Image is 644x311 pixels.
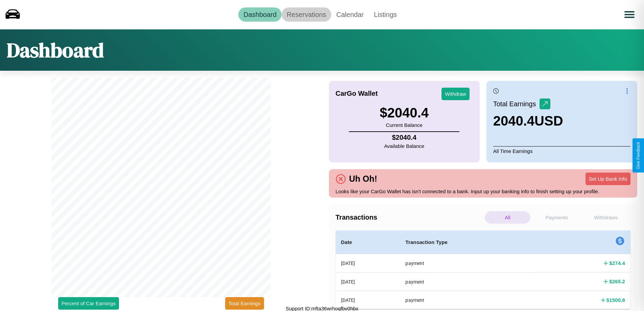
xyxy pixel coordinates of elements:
[336,230,631,309] table: simple table
[238,7,282,22] a: Dashboard
[534,211,579,224] p: Payments
[336,187,631,196] p: Looks like your CarGo Wallet has isn't connected to a bank. Input up your banking info to finish ...
[493,146,630,156] p: All Time Earnings
[380,105,429,120] h3: $ 2040.4
[346,174,381,184] h4: Uh Oh!
[369,7,402,22] a: Listings
[405,238,531,246] h4: Transaction Type
[331,7,369,22] a: Calendar
[400,272,537,291] th: payment
[58,297,119,310] button: Percent of Car Earnings
[400,291,537,309] th: payment
[609,278,625,285] h4: $ 265.2
[336,254,400,273] th: [DATE]
[336,90,378,97] h4: CarGo Wallet
[7,36,104,64] h1: Dashboard
[636,142,641,169] div: Give Feedback
[485,211,530,224] p: All
[493,113,563,129] h3: 2040.4 USD
[282,7,331,22] a: Reservations
[609,260,625,267] h4: $ 274.4
[583,211,629,224] p: Withdraws
[384,141,424,151] p: Available Balance
[586,173,630,185] button: Set Up Bank Info
[380,120,429,130] p: Current Balance
[493,98,540,110] p: Total Earnings
[225,297,264,310] button: Total Earnings
[442,88,470,100] button: Withdraw
[336,272,400,291] th: [DATE]
[606,296,625,304] h4: $ 1500.8
[620,5,639,24] button: Open menu
[336,291,400,309] th: [DATE]
[341,238,395,246] h4: Date
[384,134,424,141] h4: $ 2040.4
[400,254,537,273] th: payment
[336,214,483,221] h4: Transactions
